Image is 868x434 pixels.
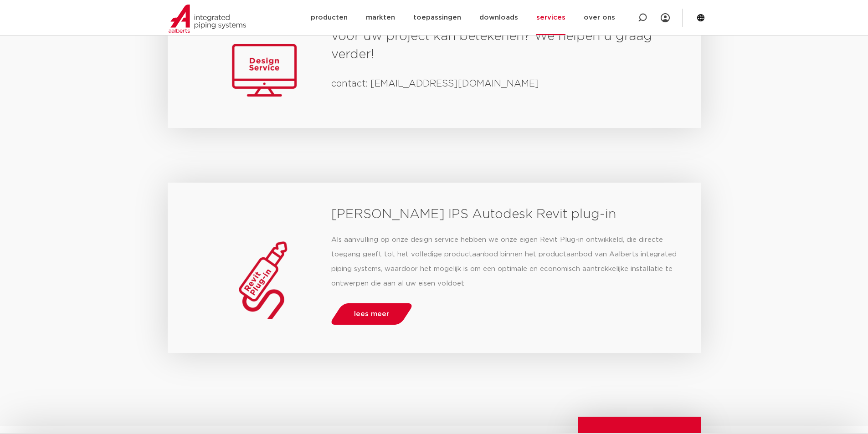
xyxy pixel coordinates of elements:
[331,77,693,91] h4: contact: [EMAIL_ADDRESS][DOMAIN_NAME]
[329,303,415,325] a: lees meer
[661,8,670,28] div: my IPS
[331,205,693,224] h3: [PERSON_NAME] IPS Autodesk Revit plug-in
[331,233,693,291] p: Als aanvulling op onze design service hebben we onze eigen Revit Plug-in ontwikkeld, die directe ...
[331,9,693,64] h3: benieuwd wat [PERSON_NAME]-IPS design services voor uw project kan betekenen? We helpen u graag v...
[354,311,389,317] span: lees meer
